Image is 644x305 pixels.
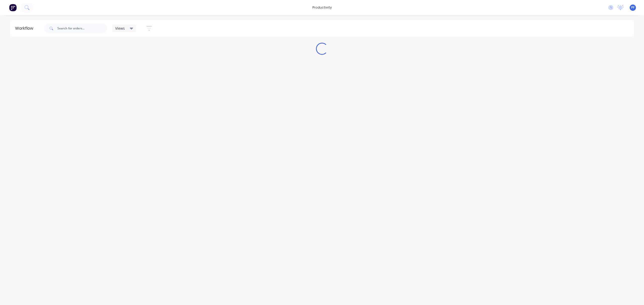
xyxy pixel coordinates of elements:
[115,26,125,31] span: Views
[310,4,334,11] div: productivity
[15,25,36,31] div: Workflow
[9,4,17,11] img: Factory
[631,5,634,10] span: PF
[57,23,107,33] input: Search for orders...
